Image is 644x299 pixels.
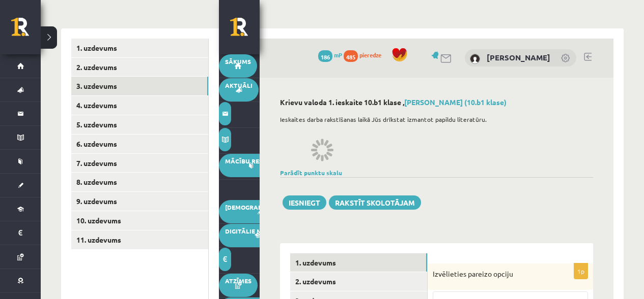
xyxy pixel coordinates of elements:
[76,235,121,244] font: 11. uzdevums
[280,115,487,123] font: Ieskaites darba rakstīšanas laikā Jūs drīkstat izmantot papildu literatūru.
[225,157,277,165] font: Mācību resursi
[76,101,117,110] font: 4. uzdevums
[225,203,295,211] font: [DEMOGRAPHIC_DATA]
[295,277,336,286] font: 2. uzdevums
[318,51,342,59] a: 186 mP
[321,53,330,61] font: 186
[346,53,355,61] font: 485
[76,196,117,206] font: 9. uzdevums
[335,198,415,207] font: Rakstīt skolotājam
[225,277,251,285] font: Atzīmes
[219,54,257,78] a: Sākums
[225,227,290,235] font: Digitālie materiāli
[76,62,117,72] font: 2. uzdevums
[219,224,296,247] a: Digitālie materiāli
[219,200,301,223] a: [DEMOGRAPHIC_DATA]
[295,258,336,267] font: 1. uzdevums
[404,97,507,107] a: [PERSON_NAME] (10.b1 klase)
[289,198,320,207] font: Iesniegt
[76,177,117,186] font: 8. uzdevums
[219,78,259,102] a: Aktuāli
[71,39,208,57] a: 1. uzdevums
[71,173,208,191] a: 8. uzdevums
[76,216,121,225] font: 10. uzdevums
[283,195,326,210] button: Iesniegt
[577,267,584,275] font: 1p
[487,52,550,62] a: [PERSON_NAME]
[71,58,208,77] a: 2. uzdevums
[280,97,404,107] font: Krievu valoda 1. ieskaite 10.b1 klase ,
[433,269,513,278] font: Izvēlieties pareizo opciju
[76,43,117,52] font: 1. uzdevums
[280,169,342,177] a: Parādīt punktu skalu
[71,230,208,249] a: 11. uzdevums
[225,57,251,65] font: Sākums
[329,195,421,210] a: Rakstīt skolotājam
[225,81,253,89] font: Aktuāli
[290,253,427,272] a: 1. uzdevums
[71,192,208,211] a: 9. uzdevums
[219,274,258,297] a: Atzīmes
[219,154,283,177] a: Mācību resursi
[71,135,208,153] a: 6. uzdevums
[71,77,208,95] a: 3. uzdevums
[359,51,381,59] font: pieredze
[76,158,117,168] font: 7. uzdevums
[230,18,260,43] a: Rīgas 1. Tālmācības vidusskola
[290,272,427,291] a: 2. uzdevums
[71,115,208,134] a: 5. uzdevums
[71,154,208,173] a: 7. uzdevums
[76,81,117,90] font: 3. uzdevums
[76,139,117,148] font: 6. uzdevums
[71,96,208,115] a: 4. uzdevums
[71,211,208,230] a: 10. uzdevums
[334,51,342,59] font: mP
[470,54,480,64] img: Roberts Gailītis
[344,51,386,59] a: 485 pieredze
[76,120,117,129] font: 5. uzdevums
[11,18,41,43] a: Rīgas 1. Tālmācības vidusskola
